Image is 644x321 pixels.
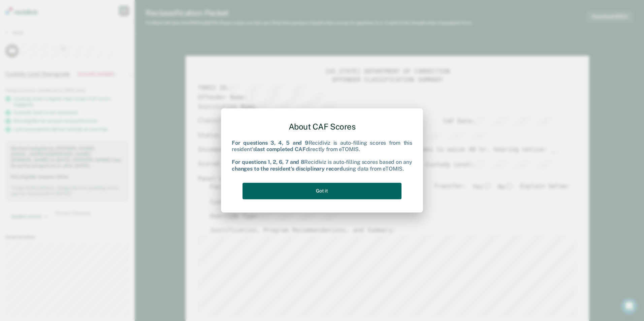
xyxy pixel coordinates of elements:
[232,159,304,166] b: For questions 1, 2, 6, 7 and 8
[232,140,412,172] div: Recidiviz is auto-filling scores from this resident's directly from eTOMIS. Recidiviz is auto-fil...
[232,166,343,172] b: changes to the resident's disciplinary record
[243,183,401,199] button: Got it
[255,146,305,152] b: last completed CAF
[232,140,309,146] b: For questions 3, 4, 5 and 9
[232,116,412,137] div: About CAF Scores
